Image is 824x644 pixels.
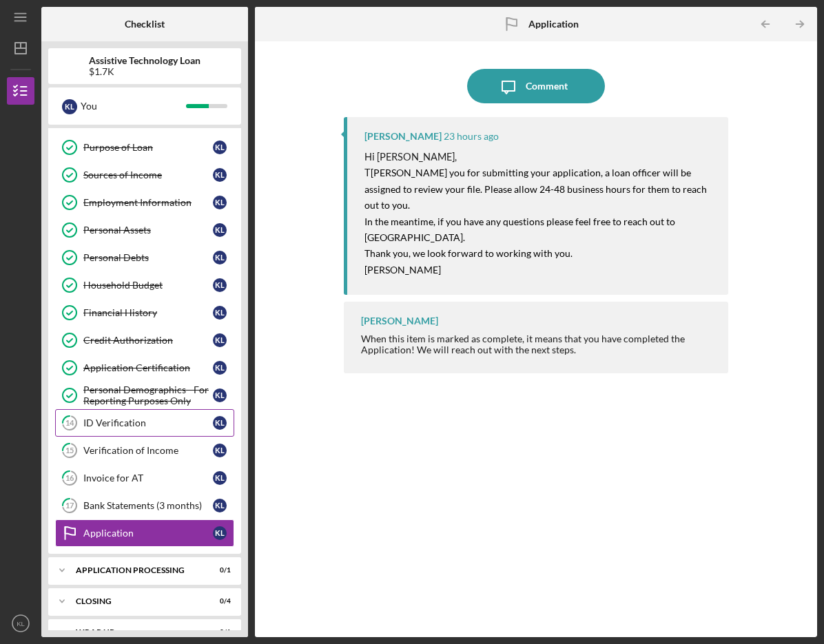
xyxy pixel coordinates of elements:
[213,141,227,154] div: K L
[55,271,234,299] a: Household BudgetKL
[213,223,227,237] div: K L
[55,437,234,464] a: 15Verification of IncomeKL
[62,99,77,114] div: K L
[89,66,200,77] div: $1.7K
[17,620,25,627] text: KL
[81,94,186,118] div: You
[89,55,200,66] b: Assistive Technology Loan
[65,419,74,428] tspan: 14
[364,247,573,259] span: Thank you, we look forward to working with you.
[55,216,234,244] a: Personal AssetsKL
[55,299,234,326] a: Financial HistoryKL
[55,161,234,189] a: Sources of IncomeKL
[364,216,677,243] span: In the meantime, if you have any questions please feel free to reach out to [GEOGRAPHIC_DATA].
[65,474,74,483] tspan: 16
[206,597,231,605] div: 0 / 4
[213,168,227,182] div: K L
[55,189,234,216] a: Employment InformationKL
[213,526,227,540] div: K L
[213,388,227,402] div: K L
[83,169,213,180] div: Sources of Income
[213,306,227,320] div: K L
[213,444,227,457] div: K L
[55,409,234,437] a: 14ID VerificationKL
[361,315,438,326] div: [PERSON_NAME]
[213,251,227,264] div: K L
[213,278,227,292] div: K L
[364,264,441,276] span: [PERSON_NAME]
[213,471,227,485] div: K L
[213,333,227,347] div: K L
[206,628,231,636] div: 0 / 1
[83,307,213,318] div: Financial History
[55,326,234,354] a: Credit AuthorizationKL
[83,384,213,406] div: Personal Demographics - For Reporting Purposes Only
[55,464,234,492] a: 16Invoice for ATKL
[55,382,234,409] a: Personal Demographics - For Reporting Purposes OnlyKL
[83,472,213,484] div: Invoice for AT
[83,362,213,373] div: Application Certification
[528,19,579,30] b: Application
[83,445,213,456] div: Verification of Income
[213,499,227,512] div: K L
[76,628,196,636] div: Wrap up
[55,134,234,161] a: Purpose of LoanKL
[76,566,196,574] div: Application Processing
[55,492,234,519] a: 17Bank Statements (3 months)KL
[83,197,213,208] div: Employment Information
[206,566,231,574] div: 0 / 1
[83,335,213,346] div: Credit Authorization
[83,252,213,263] div: Personal Debts
[83,225,213,236] div: Personal Assets
[76,597,196,605] div: Closing
[364,167,709,211] span: T
[83,417,213,428] div: ID Verification
[213,196,227,209] div: K L
[65,501,74,510] tspan: 17
[7,610,34,637] button: KL
[83,142,213,153] div: Purpose of Loan
[364,151,457,163] span: Hi [PERSON_NAME],
[364,131,442,142] div: [PERSON_NAME]
[361,333,714,355] div: When this item is marked as complete, it means that you have completed the Application! We will r...
[444,131,499,142] time: 2025-09-10 17:36
[364,167,709,211] span: [PERSON_NAME] you for submitting your application, a loan officer will be assigned to review your...
[213,416,227,430] div: K L
[125,19,165,30] b: Checklist
[55,354,234,382] a: Application CertificationKL
[83,500,213,511] div: Bank Statements (3 months)
[526,69,568,103] div: Comment
[467,69,605,103] button: Comment
[65,446,74,455] tspan: 15
[83,528,213,539] div: Application
[55,244,234,271] a: Personal DebtsKL
[55,519,234,547] a: ApplicationKL
[213,361,227,375] div: K L
[83,280,213,291] div: Household Budget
